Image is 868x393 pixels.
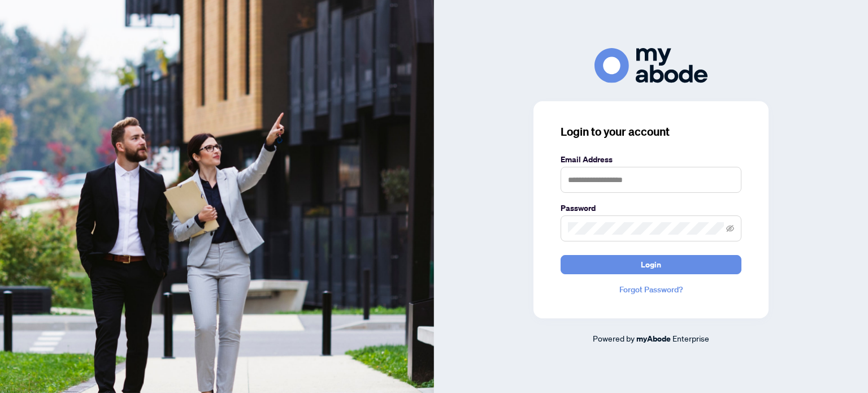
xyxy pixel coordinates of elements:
[561,153,741,166] label: Email Address
[561,283,741,296] a: Forgot Password?
[561,202,741,214] label: Password
[593,333,635,343] span: Powered by
[561,124,741,140] h3: Login to your account
[594,48,708,83] img: ma-logo
[672,333,709,343] span: Enterprise
[561,255,741,274] button: Login
[641,256,661,274] span: Login
[636,332,671,345] a: myAbode
[726,224,734,232] span: eye-invisible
